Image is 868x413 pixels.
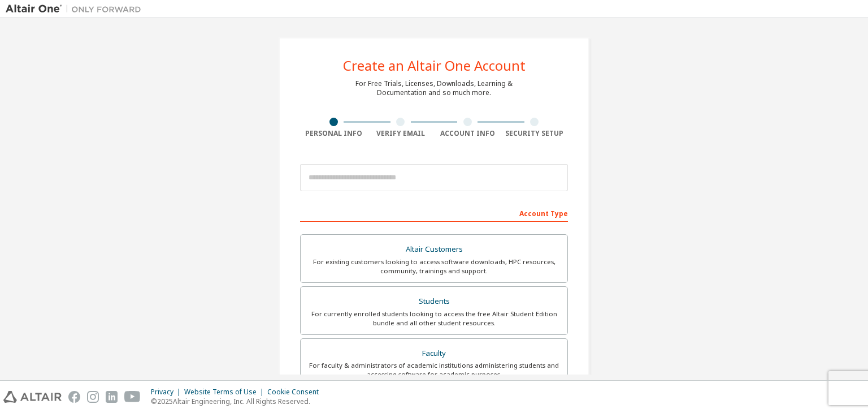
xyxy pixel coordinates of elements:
[307,346,561,362] div: Faculty
[184,388,267,397] div: Website Terms of Use
[106,391,118,403] img: linkedin.svg
[151,388,184,397] div: Privacy
[307,257,561,276] div: For existing customers looking to access software downloads, HPC resources, community, trainings ...
[307,309,561,328] div: For currently enrolled students looking to access the free Altair Student Edition bundle and all ...
[151,397,325,406] p: © 2025 Altair Engineering, Inc. All Rights Reserved.
[87,391,99,403] img: instagram.svg
[501,129,568,138] div: Security Setup
[300,204,568,222] div: Account Type
[68,391,80,403] img: facebook.svg
[343,59,526,72] div: Create an Altair One Account
[307,361,561,379] div: For faculty & administrators of academic institutions administering students and accessing softwa...
[3,391,62,403] img: altair_logo.svg
[367,129,435,138] div: Verify Email
[307,242,561,257] div: Altair Customers
[434,129,501,138] div: Account Info
[300,129,367,138] div: Personal Info
[307,294,561,309] div: Students
[124,391,141,403] img: youtube.svg
[267,388,325,397] div: Cookie Consent
[6,3,147,15] img: Altair One
[355,79,513,97] div: For Free Trials, Licenses, Downloads, Learning & Documentation and so much more.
